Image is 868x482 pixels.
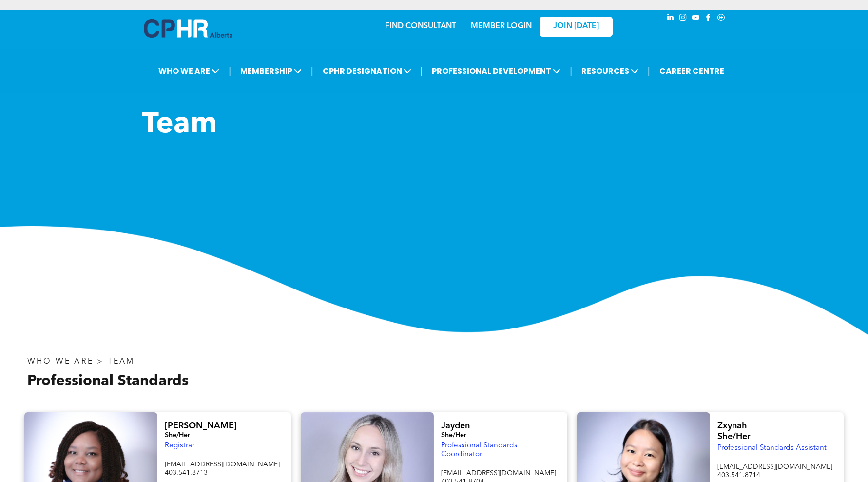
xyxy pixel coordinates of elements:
[716,12,727,25] a: Social network
[648,61,650,81] li: |
[142,110,217,139] span: Team
[471,22,532,30] a: MEMBER LOGIN
[165,442,194,449] span: Registrar
[717,463,832,470] span: [EMAIL_ADDRESS][DOMAIN_NAME]
[311,61,313,81] li: |
[165,422,237,430] span: [PERSON_NAME]
[429,62,563,80] span: PROFESSIONAL DEVELOPMENT
[229,61,231,81] li: |
[165,461,280,468] span: [EMAIL_ADDRESS][DOMAIN_NAME]
[570,61,572,81] li: |
[441,470,556,477] span: [EMAIL_ADDRESS][DOMAIN_NAME]
[665,12,676,25] a: linkedin
[237,62,305,80] span: MEMBERSHIP
[320,62,414,80] span: CPHR DESIGNATION
[441,432,466,439] span: She/Her
[717,444,827,452] span: Professional Standards Assistant
[703,12,714,25] a: facebook
[691,12,701,25] a: youtube
[155,62,222,80] span: WHO WE ARE
[553,22,599,31] span: JOIN [DATE]
[579,62,641,80] span: RESOURCES
[441,442,518,458] span: Professional Standards Coordinator
[165,432,190,439] span: She/Her
[385,22,456,30] a: FIND CONSULTANT
[656,62,727,80] a: CAREER CENTRE
[27,374,189,388] span: Professional Standards
[421,61,423,81] li: |
[27,358,135,366] span: WHO WE ARE > TEAM
[717,422,751,441] span: Zxynah She/Her
[165,469,208,476] span: 403.541.8713
[441,422,470,430] span: Jayden
[144,19,232,38] img: A blue and white logo for cp alberta
[678,12,689,25] a: instagram
[717,472,760,479] span: 403.541.8714
[540,17,613,37] a: JOIN [DATE]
